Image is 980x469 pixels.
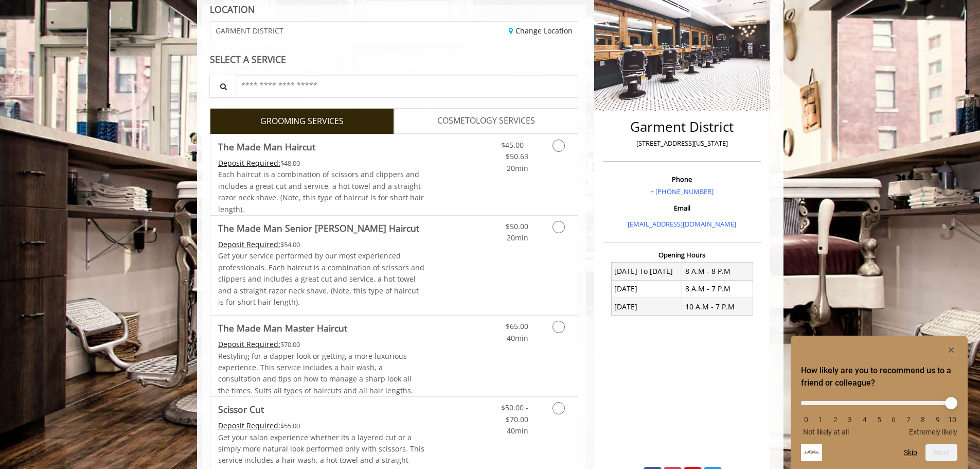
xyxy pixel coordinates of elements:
[218,339,425,350] div: $70.00
[605,138,758,149] p: [STREET_ADDRESS][US_STATE]
[218,140,315,154] b: The Made Man Haircut
[218,351,413,395] span: Restyling for a dapper look or getting a more luxurious experience. This service includes a hair ...
[611,298,682,316] td: [DATE]
[509,26,573,36] a: Change Location
[218,239,425,250] div: $54.00
[437,114,535,128] span: COSMETOLOGY SERVICES
[605,119,758,134] h2: Garment District
[888,415,899,424] li: 6
[628,219,736,229] a: [EMAIL_ADDRESS][DOMAIN_NAME]
[801,415,811,424] li: 0
[801,364,957,389] h2: How likely are you to recommend us to a friend or colleague? Select an option from 0 to 10, with ...
[501,403,528,424] span: $50.00 - $70.00
[682,263,753,280] td: 8 A.M - 8 P.M
[218,221,419,235] b: The Made Man Senior [PERSON_NAME] Haircut
[650,187,714,196] a: + [PHONE_NUMBER]
[801,393,957,436] div: How likely are you to recommend us to a friend or colleague? Select an option from 0 to 10, with ...
[611,263,682,280] td: [DATE] To [DATE]
[506,321,528,331] span: $65.00
[803,428,849,436] span: Not likely at all
[605,176,758,183] h3: Phone
[507,333,528,343] span: 40min
[682,298,753,316] td: 10 A.M - 7 P.M
[945,344,957,356] button: Hide survey
[830,415,841,424] li: 2
[918,415,928,424] li: 8
[845,415,855,424] li: 3
[507,163,528,173] span: 20min
[507,233,528,242] span: 20min
[801,344,957,461] div: How likely are you to recommend us to a friend or colleague? Select an option from 0 to 10, with ...
[210,55,579,64] div: SELECT A SERVICE
[218,402,264,416] b: Scissor Cut
[904,448,917,457] button: Skip
[260,115,344,128] span: GROOMING SERVICES
[903,415,914,424] li: 7
[507,426,528,436] span: 40min
[218,339,280,349] span: This service needs some Advance to be paid before we block your appointment
[506,221,528,231] span: $50.00
[218,250,425,308] p: Get your service performed by our most experienced professionals. Each haircut is a combination o...
[218,158,280,168] span: This service needs some Advance to be paid before we block your appointment
[815,415,826,424] li: 1
[501,140,528,161] span: $45.00 - $50.63
[216,27,283,34] span: GARMENT DISTRICT
[682,280,753,298] td: 8 A.M - 7 P.M
[605,204,758,212] h3: Email
[218,421,280,430] span: This service needs some Advance to be paid before we block your appointment
[218,239,280,249] span: This service needs some Advance to be paid before we block your appointment
[209,75,236,98] button: Service Search
[218,321,347,335] b: The Made Man Master Haircut
[947,415,957,424] li: 10
[611,280,682,298] td: [DATE]
[603,251,761,258] h3: Opening Hours
[218,420,425,431] div: $55.00
[218,169,424,214] span: Each haircut is a combination of scissors and clippers and includes a great cut and service, a ho...
[860,415,870,424] li: 4
[218,158,425,169] div: $48.00
[909,428,957,436] span: Extremely likely
[925,444,957,461] button: Next question
[874,415,884,424] li: 5
[933,415,943,424] li: 9
[210,3,255,15] b: LOCATION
